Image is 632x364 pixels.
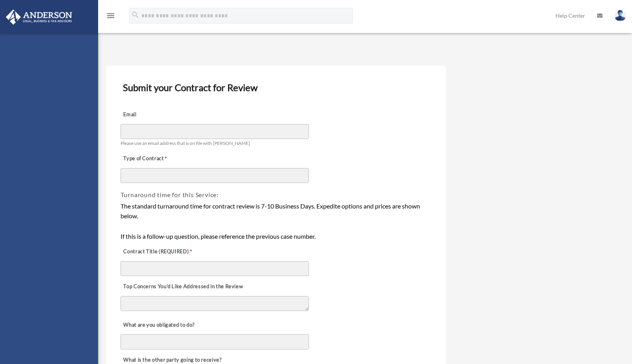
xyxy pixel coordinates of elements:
[121,154,199,165] label: Type of Contract
[106,14,115,20] a: menu
[121,191,219,198] span: Turnaround time for this Service:
[121,282,245,293] label: Top Concerns You’d Like Addressed in the Review
[131,11,140,19] i: search
[4,9,75,25] img: Anderson Advisors Platinum Portal
[106,11,115,20] i: menu
[121,320,199,331] label: What are you obligated to do?
[120,79,433,96] h3: Submit your Contract for Review
[614,10,626,21] img: User Pic
[121,247,199,258] label: Contract Title (REQUIRED)
[121,201,432,241] div: The standard turnaround time for contract review is 7-10 Business Days. Expedite options and pric...
[121,140,250,146] span: Please use an email address that is on file with [PERSON_NAME]
[121,110,199,121] label: Email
